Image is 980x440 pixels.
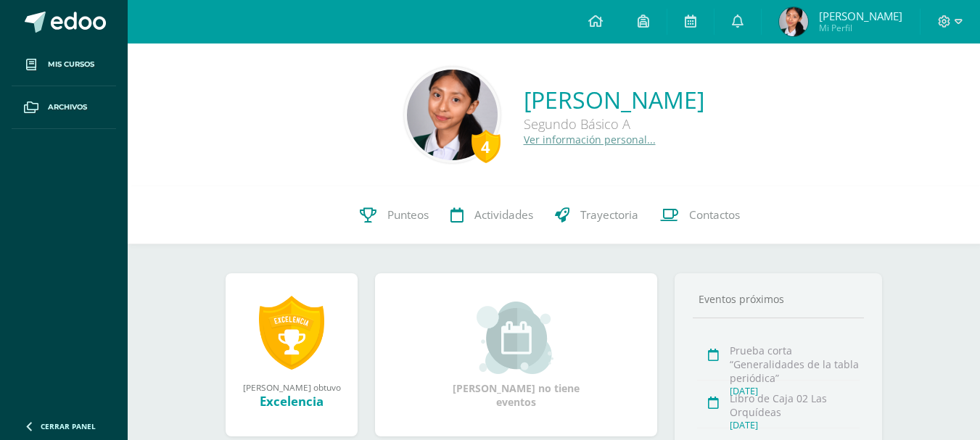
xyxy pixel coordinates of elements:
[240,381,343,393] div: [PERSON_NAME] obtuvo
[387,207,429,223] span: Punteos
[730,344,860,385] div: Prueba corta “Generalidades de la tabla periódica”
[819,9,902,23] span: [PERSON_NAME]
[649,186,751,244] a: Contactos
[349,186,440,244] a: Punteos
[12,86,116,129] a: Archivos
[524,133,656,146] a: Ver información personal...
[48,59,94,70] span: Mis cursos
[474,207,533,223] span: Actividades
[12,43,116,86] a: Mis cursos
[730,419,860,431] div: [DATE]
[440,186,544,244] a: Actividades
[524,115,704,133] div: Segundo Básico A
[689,207,740,223] span: Contactos
[580,207,638,223] span: Trayectoria
[477,302,556,374] img: event_small.png
[693,292,864,306] div: Eventos próximos
[779,7,808,36] img: 42ab4002cb005b0e14d95ee6bfde933a.png
[819,22,902,34] span: Mi Perfil
[407,70,498,160] img: 0bec26a1d6c53ea753c5768001846070.png
[544,186,649,244] a: Trayectoria
[472,130,501,163] div: 4
[524,84,704,115] a: [PERSON_NAME]
[444,302,589,409] div: [PERSON_NAME] no tiene eventos
[240,393,343,410] div: Excelencia
[730,391,860,419] div: Libro de Caja 02 Las Orquídeas
[48,101,87,113] span: Archivos
[41,421,96,431] span: Cerrar panel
